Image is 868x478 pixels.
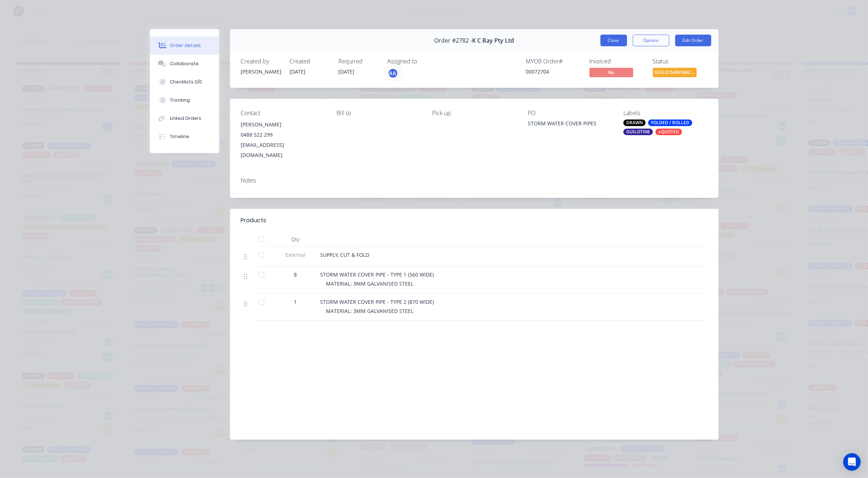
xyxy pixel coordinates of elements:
[290,58,330,65] div: Created
[336,110,420,117] div: Bill to
[623,119,646,126] div: DRAWN
[653,68,697,77] span: GUILO/SAW/MACHI...
[653,58,708,65] div: Status
[388,58,460,65] div: Assigned to
[675,35,711,46] button: Edit Order
[294,298,297,306] span: 1
[320,251,370,258] span: SUPPLY, CUT & FOLD
[600,35,627,46] button: Close
[170,60,199,67] div: Collaborate
[241,177,708,184] div: Notes
[589,58,644,65] div: Invoiced
[170,42,201,49] div: Order details
[528,119,612,130] div: STORM WATER COVER PIPES
[241,130,325,140] div: 0488 522 299
[432,110,516,117] div: Pick up
[339,58,379,65] div: Required
[290,68,306,75] span: [DATE]
[320,271,434,278] span: STORM WATER COVER PIPE - TYPE 1 (560 WIDE)
[170,97,190,103] div: Tracking
[633,35,669,46] button: Options
[170,115,201,122] div: Linked Orders
[241,119,325,160] div: [PERSON_NAME]0488 522 299[EMAIL_ADDRESS][DOMAIN_NAME]
[526,58,581,65] div: MYOB Order #
[526,68,581,75] div: 00072704
[623,129,653,135] div: GUILOTINE
[294,271,297,278] span: 8
[150,128,219,146] button: Timeline
[241,110,325,117] div: Contact
[653,68,697,79] button: GUILO/SAW/MACHI...
[472,37,514,44] span: K C Bay Pty Ltd
[150,36,219,55] button: Order details
[170,79,202,85] div: Checklists 0/0
[589,68,633,77] span: No
[528,110,612,117] div: PO
[241,68,281,75] div: [PERSON_NAME]
[150,91,219,109] button: Tracking
[150,73,219,91] button: Checklists 0/0
[434,37,472,44] span: Order #2782 -
[150,55,219,73] button: Collaborate
[170,133,189,140] div: Timeline
[241,140,325,160] div: [EMAIL_ADDRESS][DOMAIN_NAME]
[241,58,281,65] div: Created by
[320,298,434,305] span: STORM WATER COVER PIPE - TYPE 2 (870 WIDE)
[623,110,707,117] div: Labels
[843,453,861,471] div: Open Intercom Messenger
[241,216,266,225] div: Products
[241,119,325,130] div: [PERSON_NAME]
[648,119,692,126] div: FOLDED / ROLLED
[274,232,318,247] div: Qty
[326,307,414,314] span: MATERIAL: 3MM GALVANISED STEEL
[339,68,355,75] span: [DATE]
[655,129,682,135] div: xQUOTED
[150,109,219,128] button: Linked Orders
[388,68,398,79] button: AA
[326,280,414,287] span: MATERIAL: 3MM GALVANISED STEEL
[277,251,315,259] span: External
